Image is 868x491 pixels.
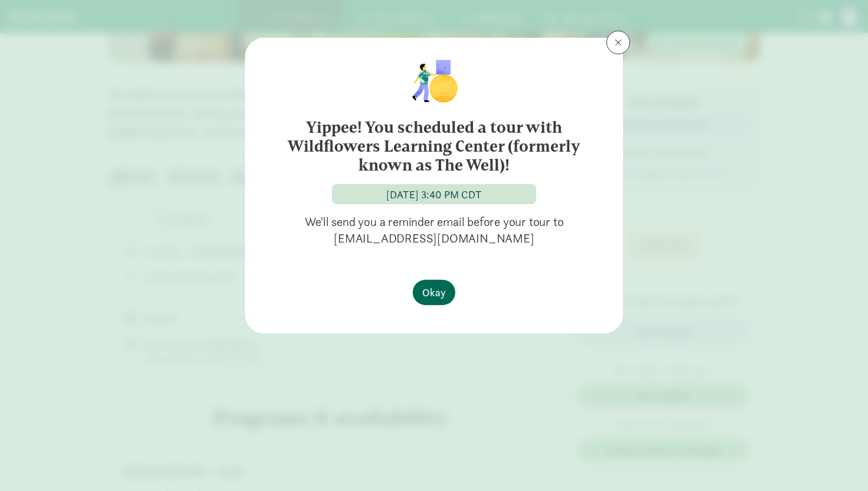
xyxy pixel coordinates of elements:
[264,214,604,247] p: We'll send you a reminder email before your tour to [EMAIL_ADDRESS][DOMAIN_NAME]
[269,118,599,175] h6: Yippee! You scheduled a tour with Wildflowers Learning Center (formerly known as The Well)!
[386,186,482,202] div: [DATE] 3:40 PM CDT
[422,284,446,300] span: Okay
[404,57,464,104] img: illustration-child1.png
[413,280,455,305] button: Okay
